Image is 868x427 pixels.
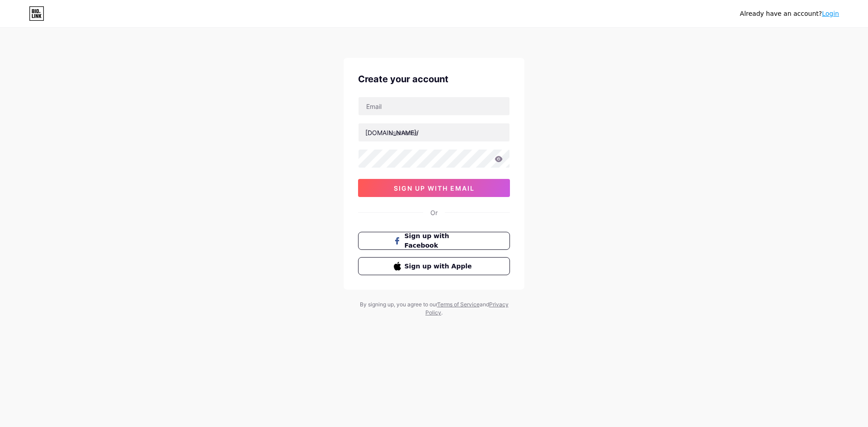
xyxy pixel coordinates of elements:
div: Or [430,208,438,217]
a: Login [822,10,839,17]
div: Already have an account? [740,9,839,19]
span: Sign up with Facebook [405,231,475,250]
span: sign up with email [394,184,475,192]
button: Sign up with Facebook [358,232,510,250]
input: username [359,123,509,141]
span: Sign up with Apple [405,262,475,271]
div: [DOMAIN_NAME]/ [365,128,419,137]
input: Email [359,97,509,115]
button: Sign up with Apple [358,257,510,275]
a: Terms of Service [437,301,480,308]
div: Create your account [358,72,510,86]
button: sign up with email [358,179,510,197]
div: By signing up, you agree to our and . [357,300,511,317]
